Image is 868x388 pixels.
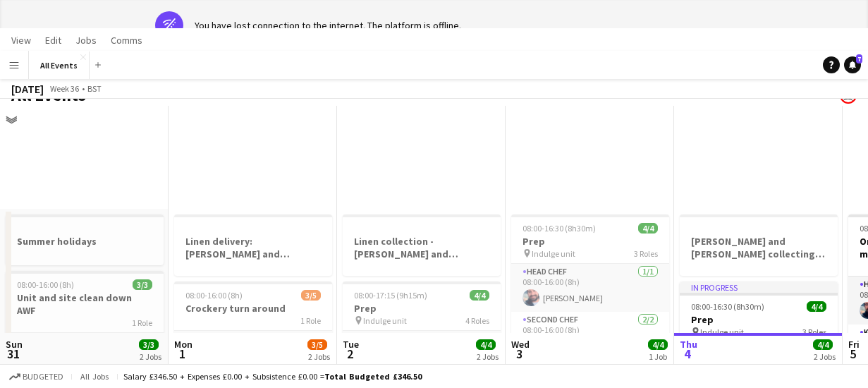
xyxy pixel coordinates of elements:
[6,31,37,49] a: View
[700,327,744,337] span: Indulge unit
[680,214,838,276] app-job-card: [PERSON_NAME] and [PERSON_NAME] collecting napkins
[343,214,501,276] app-job-card: Linen collection - [PERSON_NAME] and [PERSON_NAME] / [PERSON_NAME]
[680,338,697,351] span: Thu
[132,317,152,328] span: 1 Role
[301,290,321,301] span: 3/5
[476,339,496,350] span: 4/4
[648,339,668,350] span: 4/4
[814,351,836,362] div: 2 Jobs
[11,82,44,96] div: [DATE]
[11,34,31,47] span: View
[324,371,422,382] span: Total Budgeted £346.50
[300,315,321,326] span: 1 Role
[680,313,838,326] h3: Prep
[123,371,422,382] div: Salary £346.50 + Expenses £0.00 + Subsistence £0.00 =
[343,235,501,260] h3: Linen collection - [PERSON_NAME] and [PERSON_NAME] / [PERSON_NAME]
[6,235,164,248] h3: Summer holidays
[470,290,489,301] span: 4/4
[6,338,23,351] span: Sun
[802,327,826,337] span: 3 Roles
[511,235,669,248] h3: Prep
[47,83,82,94] span: Week 36
[75,34,97,47] span: Jobs
[509,346,530,362] span: 3
[174,235,332,260] h3: Linen delivery: [PERSON_NAME] and [PERSON_NAME]
[532,248,575,259] span: Indulge unit
[511,264,669,312] app-card-role: Head Chef1/108:00-16:00 (8h)[PERSON_NAME]
[6,214,164,265] app-job-card: Summer holidays
[111,34,142,47] span: Comms
[477,351,499,362] div: 2 Jobs
[29,51,90,79] button: All Events
[133,279,152,290] span: 3/3
[195,19,461,32] div: You have lost connection to the internet. The platform is offline.
[174,338,192,351] span: Mon
[354,290,427,301] span: 08:00-17:15 (9h15m)
[522,223,596,234] span: 08:00-16:30 (8h30m)
[4,346,23,362] span: 31
[343,331,501,379] app-card-role: Front of House Manager1/108:00-16:00 (8h)[PERSON_NAME]
[6,291,164,317] h3: Unit and site clean down AWF
[807,301,826,312] span: 4/4
[23,372,63,382] span: Budgeted
[343,302,501,315] h3: Prep
[172,346,192,362] span: 1
[363,315,407,326] span: Indulge unit
[511,338,530,351] span: Wed
[308,351,330,362] div: 2 Jobs
[848,338,860,351] span: Fri
[140,351,161,362] div: 2 Jobs
[678,346,697,362] span: 4
[844,56,861,73] a: 7
[139,339,159,350] span: 3/3
[39,31,67,49] a: Edit
[465,315,489,326] span: 4 Roles
[680,235,838,260] h3: [PERSON_NAME] and [PERSON_NAME] collecting napkins
[45,34,61,47] span: Edit
[634,248,658,259] span: 3 Roles
[680,281,838,293] div: In progress
[87,83,102,94] div: BST
[691,301,764,312] span: 08:00-16:30 (8h30m)
[511,312,669,380] app-card-role: Second Chef2/208:00-16:00 (8h)[PERSON_NAME][PERSON_NAME]
[813,339,833,350] span: 4/4
[341,346,359,362] span: 2
[17,279,74,290] span: 08:00-16:00 (8h)
[105,31,148,49] a: Comms
[649,351,667,362] div: 1 Job
[856,54,862,63] span: 7
[307,339,327,350] span: 3/5
[78,371,111,382] span: All jobs
[7,369,66,384] button: Budgeted
[638,223,658,234] span: 4/4
[70,31,102,49] a: Jobs
[343,338,359,351] span: Tue
[185,290,243,301] span: 08:00-16:00 (8h)
[174,302,332,315] h3: Crockery turn around
[174,214,332,276] app-job-card: Linen delivery: [PERSON_NAME] and [PERSON_NAME]
[846,346,860,362] span: 5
